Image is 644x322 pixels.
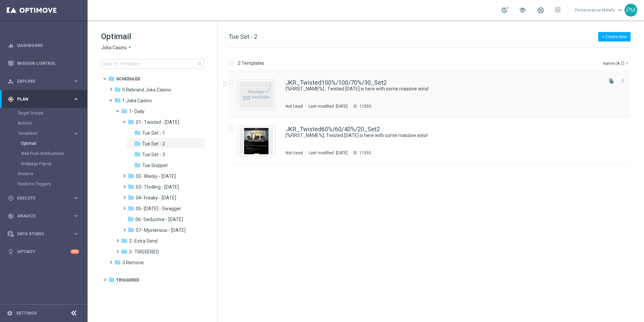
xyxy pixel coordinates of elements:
button: Joka Casino arrow_drop_down [101,45,132,51]
button: file_copy [607,77,616,85]
a: JKR_Twisted60%/60/40%/20_Set2 [286,126,380,132]
i: folder [134,162,141,168]
div: Data Studio [8,231,73,237]
div: 11553 [359,104,371,109]
span: 03- Thrilling - Thursday [136,184,179,190]
div: Not Used [286,104,303,109]
div: [%FIRST_NAME%], Twisted Tuesday is here with some massive wins! [286,132,602,139]
a: Mission Control [17,54,79,72]
a: Target Groups [18,110,70,116]
div: Optibot [8,243,79,261]
button: lightbulb Optibot +10 [7,249,79,254]
div: Templates [18,128,87,169]
a: JKR_Twisted100%/100/70%/30_Set2 [286,80,387,86]
div: Dashboard [8,36,79,54]
span: 04- Freaky - Friday [136,195,176,201]
a: Optimail [21,141,70,146]
i: folder [114,86,121,93]
i: folder [121,108,128,114]
button: Templates keyboard_arrow_right [18,131,79,136]
span: 06- Seductive - Sunday [135,216,183,222]
i: track_changes [8,213,14,219]
span: 0 Rebrand Joka Casino [122,87,171,93]
i: folder [134,151,141,158]
span: 05- Saturday - Swagger [136,206,181,212]
span: Tue Set - 3 [142,152,165,158]
div: 11555 [359,150,371,156]
span: Joka Casino [101,45,127,51]
a: [%FIRST_NAME%] , Twisted [DATE] is here with some massive wins! [286,86,586,92]
a: Webpage Pop-up [21,161,70,166]
a: Actions [18,120,70,126]
div: Explore [8,78,73,84]
button: + Create New [598,32,631,42]
div: Data Studio keyboard_arrow_right [7,231,79,237]
div: ID: [350,150,371,156]
i: lightbulb [8,249,14,255]
span: Data Studio [17,232,73,236]
i: folder [128,205,134,212]
span: 1- Daily [129,108,144,114]
span: 07- Mysterious - Monday [136,227,186,233]
div: Templates [18,131,73,135]
button: Mission Control [7,61,79,66]
span: 02- Wacky - Wednesday [136,173,176,179]
i: arrow_drop_down [624,60,630,66]
i: keyboard_arrow_right [73,78,79,84]
button: Name (A-Z)arrow_drop_down [603,59,631,67]
i: keyboard_arrow_right [73,213,79,219]
a: Dashboard [17,36,79,54]
i: folder [121,237,128,244]
span: 2- Extra Send [129,238,158,244]
div: Not Used [286,150,303,156]
span: 3- TRIGGERED [129,249,159,255]
i: folder [128,226,134,233]
div: [%FIRST_NAME%] , Twisted Tuesday is here with some massive wins! [286,86,602,92]
div: Execute [8,195,73,201]
p: 2 Templates [238,60,264,66]
i: equalizer [8,43,14,49]
span: 3 Remove [122,260,144,266]
div: Actions [18,118,87,128]
a: Realtime Triggers [18,181,70,187]
h1: Optimail [101,31,204,42]
i: folder [128,118,134,125]
button: person_search Explore keyboard_arrow_right [7,79,79,84]
i: folder [128,172,134,179]
span: Tue Set - 2 [229,33,257,40]
a: Settings [16,311,37,315]
i: person_search [8,78,14,84]
button: gps_fixed Plan keyboard_arrow_right [7,97,79,102]
i: folder [134,129,141,136]
span: search [197,61,202,66]
span: Plan [17,97,73,101]
div: ID: [350,104,371,109]
div: Realtime Triggers [18,179,87,189]
span: Tue Set - 2 [142,141,165,147]
span: school [519,6,526,14]
div: +10 [70,249,79,254]
button: equalizer Dashboard [7,43,79,48]
input: Search Template [101,59,204,69]
i: keyboard_arrow_right [73,231,79,237]
div: Streams [18,169,87,179]
div: Analyze [8,213,73,219]
button: play_circle_outline Execute keyboard_arrow_right [7,195,79,201]
i: folder [114,97,121,104]
span: 01- Twisted - Tuesday [136,119,179,125]
i: gps_fixed [8,96,14,102]
i: keyboard_arrow_right [73,96,79,102]
i: folder [121,248,128,255]
i: folder [127,216,134,222]
i: more_vert [620,78,625,83]
i: arrow_drop_down [127,45,132,51]
img: noPreview.jpg [239,81,273,108]
div: Webpage Pop-up [21,159,87,169]
div: Optimail [21,138,87,149]
div: Target Groups [18,108,87,118]
div: Web Push Notifications [21,149,87,159]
